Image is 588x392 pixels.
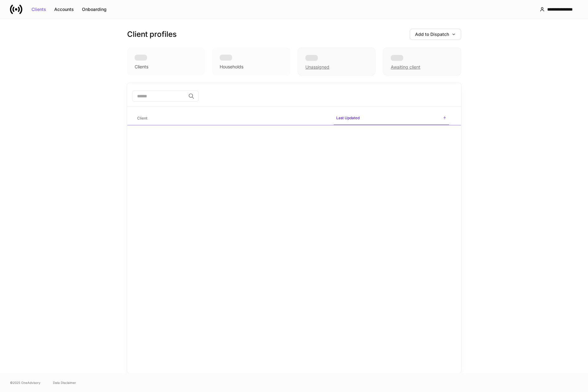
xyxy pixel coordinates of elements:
h3: Client profiles [127,29,177,39]
span: Last Updated [334,112,449,125]
span: © 2025 OneAdvisory [10,380,41,385]
button: Onboarding [78,4,111,14]
button: Add to Dispatch [410,29,461,40]
h6: Last Updated [336,115,360,121]
button: Accounts [50,4,78,14]
div: Onboarding [82,7,107,12]
div: Accounts [54,7,74,12]
div: Clients [31,7,46,12]
div: Add to Dispatch [415,32,456,37]
div: Unassigned [298,47,375,76]
div: Awaiting client [383,47,461,76]
div: Households [220,64,243,70]
a: Data Disclaimer [53,380,76,385]
span: Client [135,112,329,125]
div: Clients [135,64,148,70]
button: Clients [27,4,50,14]
h6: Client [137,115,147,121]
div: Unassigned [305,64,329,70]
div: Awaiting client [391,64,420,70]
